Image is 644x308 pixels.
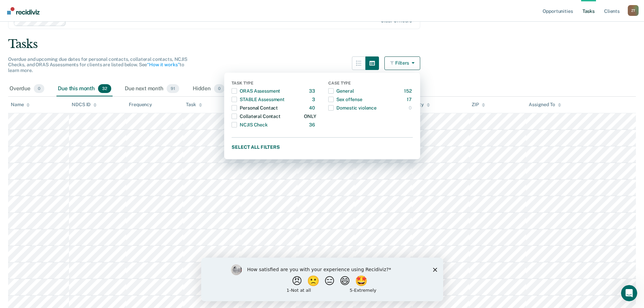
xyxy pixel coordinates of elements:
[404,86,413,96] div: 152
[214,84,224,93] span: 0
[191,81,226,96] div: Hidden0
[309,86,316,96] div: 33
[232,119,267,130] div: NCJIS Check
[186,102,202,108] div: Task
[232,143,413,151] button: Select all filters
[7,7,40,15] img: Recidiviz
[8,56,187,73] span: Overdue and upcoming due dates for personal contacts, collateral contacts, NCJIS Checks, and ORAS...
[621,285,637,301] iframe: Intercom live chat
[328,86,354,96] div: General
[147,62,180,67] a: “How it works”
[8,81,46,96] div: Overdue0
[232,111,280,122] div: Collateral Contact
[34,84,44,93] span: 0
[309,102,316,113] div: 40
[232,102,278,113] div: Personal Contact
[328,102,377,113] div: Domestic violence
[328,94,362,105] div: Sex offense
[529,102,561,108] div: Assigned To
[232,86,280,96] div: ORAS Assessment
[309,119,316,130] div: 36
[129,102,152,108] div: Frequency
[472,102,485,108] div: ZIP
[8,37,636,51] div: Tasks
[123,81,181,96] div: Due next month91
[312,94,316,105] div: 3
[409,102,413,113] div: 0
[628,5,639,16] div: Z T
[167,84,179,93] span: 91
[304,111,316,122] div: ONLY
[628,5,639,16] button: Profile dropdown button
[201,258,443,301] iframe: Survey by Kim from Recidiviz
[328,81,413,87] div: Case Type
[98,84,111,93] span: 32
[232,81,316,87] div: Task Type
[11,102,30,108] div: Name
[384,56,420,70] button: Filters
[232,94,285,105] div: STABLE Assessment
[414,102,430,108] div: City
[56,81,113,96] div: Due this month32
[407,94,413,105] div: 17
[72,102,97,108] div: NDCS ID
